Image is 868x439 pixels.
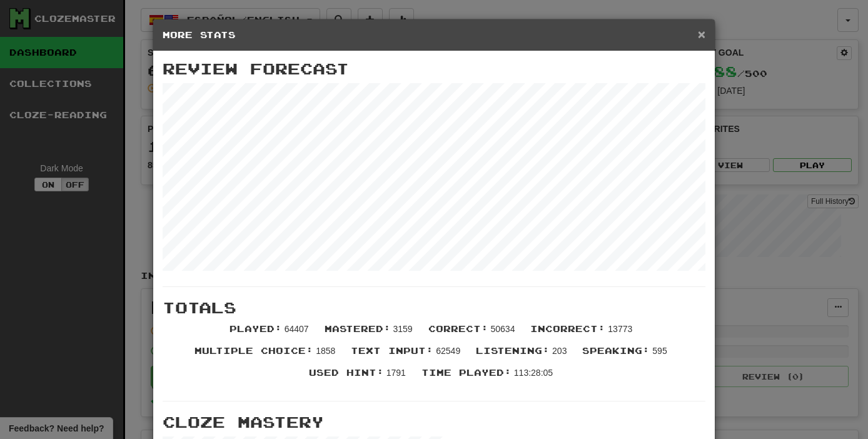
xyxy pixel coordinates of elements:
[470,345,576,366] li: 203
[163,414,705,430] h3: Cloze Mastery
[576,345,676,366] li: 595
[524,323,642,345] li: 13773
[163,29,705,41] h5: More Stats
[351,345,433,356] span: Text Input :
[303,366,415,388] li: 1791
[194,345,313,356] span: Multiple Choice :
[345,345,470,366] li: 62549
[325,323,391,334] span: Mastered :
[163,300,705,316] h3: Totals
[582,345,650,356] span: Speaking :
[415,366,562,388] li: 113:28:05
[422,323,525,345] li: 50634
[188,345,345,366] li: 1858
[530,323,605,334] span: Incorrect :
[698,27,705,41] span: ×
[223,323,318,345] li: 64407
[428,323,488,334] span: Correct :
[163,61,705,77] h3: Review Forecast
[698,28,705,41] button: Close
[230,323,282,334] span: Played :
[318,323,422,345] li: 3159
[421,367,512,378] span: Time Played :
[476,345,550,356] span: Listening :
[309,367,384,378] span: Used Hint :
